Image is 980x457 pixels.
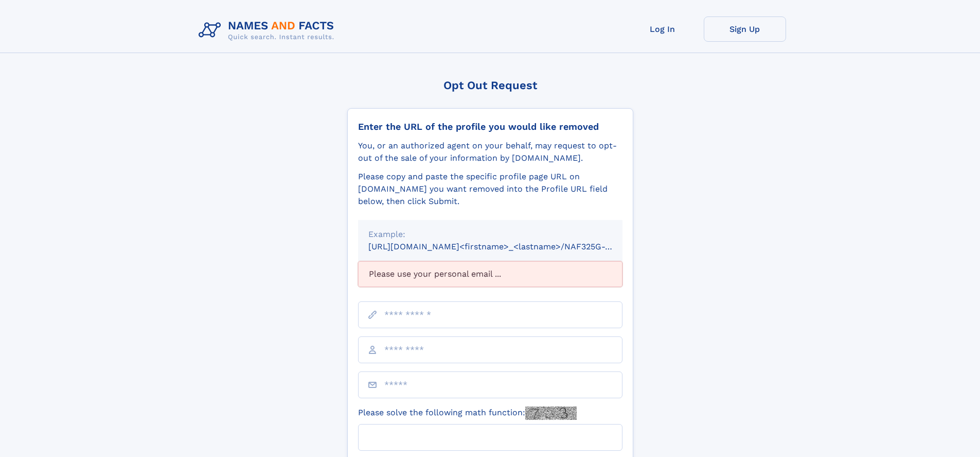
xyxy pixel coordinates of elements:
div: Please use your personal email ... [358,261,622,287]
label: Please solve the following math function: [358,407,577,420]
div: You, or an authorized agent on your behalf, may request to opt-out of the sale of your informatio... [358,140,622,164]
div: Opt Out Request [347,79,633,92]
div: Please copy and paste the specific profile page URL on [DOMAIN_NAME] you want removed into the Pr... [358,171,622,208]
img: Logo Names and Facts [194,16,343,44]
div: Enter the URL of the profile you would like removed [358,121,622,132]
div: Example: [368,228,612,241]
small: [URL][DOMAIN_NAME]<firstname>_<lastname>/NAF325G-xxxxxxxx [368,242,642,251]
a: Log In [621,16,704,42]
a: Sign Up [704,16,786,42]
